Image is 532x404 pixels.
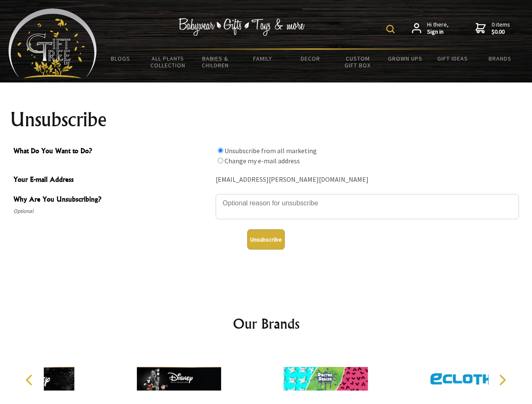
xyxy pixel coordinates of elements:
[381,50,429,67] a: Grown Ups
[476,50,524,67] a: Brands
[10,109,522,130] h1: Unsubscribe
[13,194,211,206] span: Why Are You Unsubscribing?
[429,50,476,67] a: Gift Ideas
[13,206,211,216] span: Optional
[492,28,510,36] strong: $0.00
[21,371,40,389] button: Previous
[13,174,211,186] span: Your E-mail Address
[476,21,510,36] a: 0 items$0.00
[8,8,97,78] img: Babyware - Gifts - Toys and more...
[97,50,144,67] a: BLOGS
[13,146,211,158] span: What Do You Want to Do?
[492,21,510,36] span: 0 items
[427,28,449,36] strong: Sign in
[412,21,449,36] a: Hi there,Sign in
[247,229,285,250] button: Unsubscribe
[334,50,382,74] a: Custom Gift Box
[144,50,192,74] a: All Plants Collection
[192,50,239,74] a: Babies & Children
[179,18,305,36] img: Babywear - Gifts - Toys & more
[493,371,511,389] button: Next
[286,50,334,67] a: Decor
[427,21,449,36] span: Hi there,
[216,194,519,219] textarea: Why Are You Unsubscribing?
[225,157,300,165] label: Change my e-mail address
[218,158,223,163] input: What Do You Want to Do?
[386,25,395,33] img: product search
[225,146,317,155] label: Unsubscribe from all marketing
[17,314,516,334] h2: Our Brands
[239,50,287,67] a: Family
[218,148,223,153] input: What Do You Want to Do?
[216,173,519,186] div: [EMAIL_ADDRESS][PERSON_NAME][DOMAIN_NAME]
